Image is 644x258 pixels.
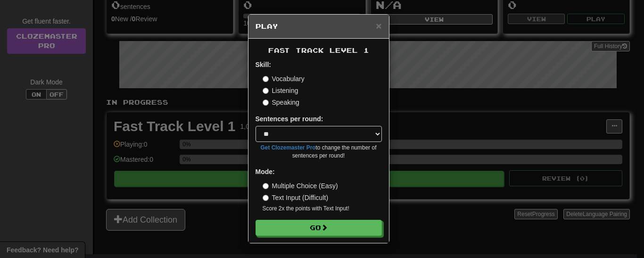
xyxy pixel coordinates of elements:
[263,100,269,106] input: Speaking
[376,21,381,31] button: Close
[263,195,269,201] input: Text Input (Difficult)
[263,205,382,213] small: Score 2x the points with Text Input !
[263,74,305,83] label: Vocabulary
[256,144,382,160] small: to change the number of sentences per round!
[256,61,271,68] strong: Skill:
[376,20,381,31] span: ×
[263,181,338,191] label: Multiple Choice (Easy)
[263,183,269,189] input: Multiple Choice (Easy)
[268,46,369,54] span: Fast Track Level 1
[256,220,382,236] button: Go
[256,114,323,124] label: Sentences per round:
[256,168,275,175] strong: Mode:
[263,76,269,82] input: Vocabulary
[263,193,329,202] label: Text Input (Difficult)
[263,98,299,107] label: Speaking
[263,88,269,94] input: Listening
[261,144,316,151] a: Get Clozemaster Pro
[263,86,298,95] label: Listening
[256,22,382,31] h5: Play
